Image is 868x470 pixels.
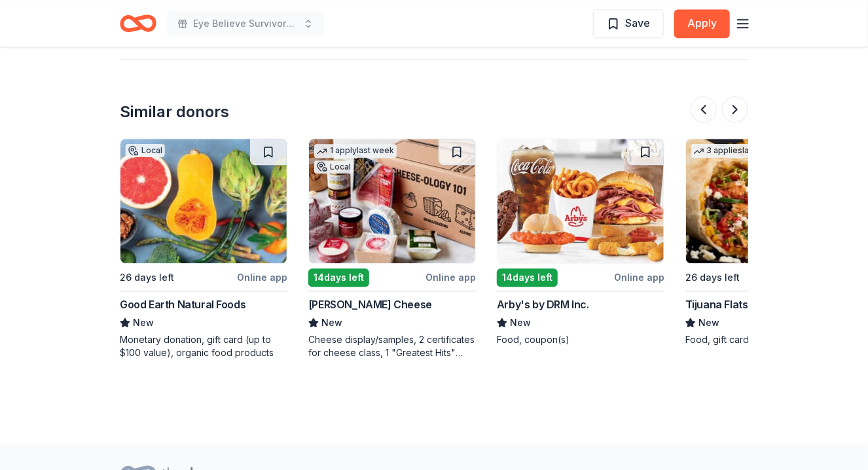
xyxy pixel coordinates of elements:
span: Save [625,14,650,31]
div: 1 apply last week [314,144,397,158]
div: 3 applies last week [691,144,783,158]
div: 14 days left [308,268,369,287]
img: Image for Arby's by DRM Inc. [497,139,664,263]
button: Eye Believe Survivorship Semiar [167,10,324,37]
div: 26 days left [120,270,174,285]
span: Eye Believe Survivorship Semiar [193,16,298,31]
div: Food, gift card(s) [685,333,853,346]
a: Image for Tijuana Flats3 applieslast week26 days leftOnline appTijuana FlatsNewFood, gift card(s) [685,138,853,346]
div: Arby's by DRM Inc. [497,297,589,312]
div: Online app [614,269,664,285]
div: 14 days left [497,268,558,287]
div: Food, coupon(s) [497,333,664,346]
a: Image for Murray's Cheese1 applylast weekLocal14days leftOnline app[PERSON_NAME] CheeseNewCheese ... [308,138,476,359]
span: New [510,315,531,331]
div: Good Earth Natural Foods [120,297,245,312]
div: Local [314,160,353,173]
span: New [698,315,719,331]
a: Image for Arby's by DRM Inc.14days leftOnline appArby's by DRM Inc.NewFood, coupon(s) [497,138,664,346]
a: Image for Good Earth Natural FoodsLocal26 days leftOnline appGood Earth Natural FoodsNewMonetary ... [120,138,287,359]
a: Home [120,8,156,39]
div: Monetary donation, gift card (up to $100 value), organic food products [120,333,287,359]
img: Image for Tijuana Flats [686,139,852,263]
img: Image for Murray's Cheese [309,139,475,263]
div: Tijuana Flats [685,297,748,312]
button: Save [593,9,664,38]
button: Apply [674,9,730,38]
span: New [321,315,342,331]
div: Cheese display/samples, 2 certificates for cheese class, 1 "Greatest Hits" cheese set [308,333,476,359]
div: 26 days left [685,270,740,285]
span: New [133,315,154,331]
div: Online app [425,269,476,285]
img: Image for Good Earth Natural Foods [120,139,287,263]
div: Local [126,144,165,157]
div: Online app [237,269,287,285]
div: Similar donors [120,101,229,122]
div: [PERSON_NAME] Cheese [308,297,432,312]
